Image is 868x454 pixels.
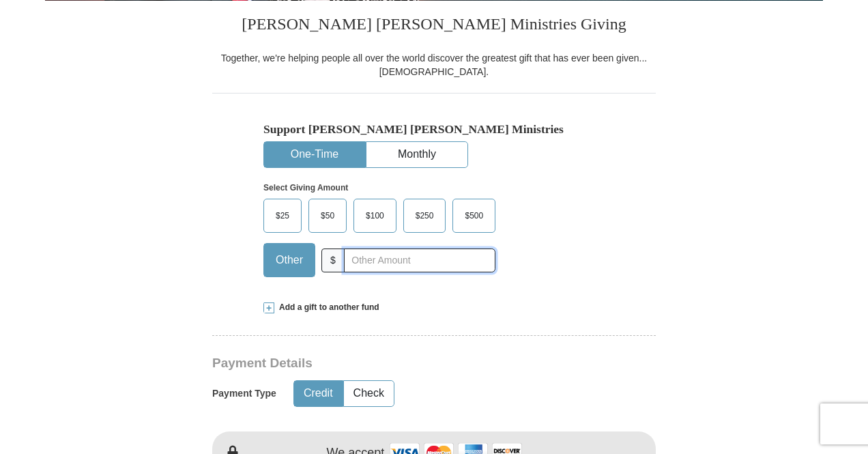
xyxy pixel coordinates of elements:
span: Add a gift to another fund [274,302,379,313]
h5: Payment Type [212,388,276,399]
button: Check [344,381,394,406]
button: One-Time [264,142,365,167]
input: Other Amount [344,249,495,272]
span: $25 [269,205,296,226]
span: $ [321,249,345,272]
h3: [PERSON_NAME] [PERSON_NAME] Ministries Giving [212,1,656,51]
h5: Support [PERSON_NAME] [PERSON_NAME] Ministries [263,122,605,137]
button: Monthly [366,142,467,167]
h3: Payment Details [212,356,560,371]
span: $250 [409,205,441,226]
span: Other [269,250,310,270]
button: Credit [294,381,343,406]
span: $100 [359,205,391,226]
span: $50 [314,205,341,226]
strong: Select Giving Amount [263,183,348,193]
div: Together, we're helping people all over the world discover the greatest gift that has ever been g... [212,51,656,79]
span: $500 [458,205,490,226]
